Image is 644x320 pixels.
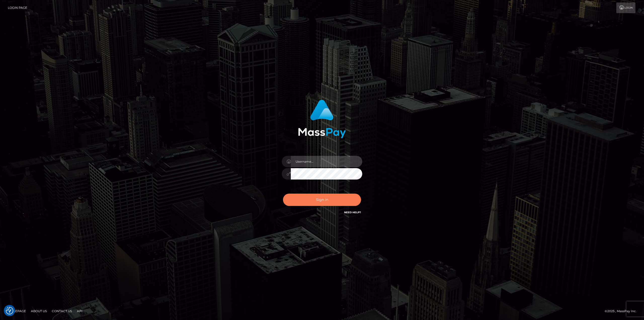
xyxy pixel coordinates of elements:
a: Homepage [6,307,28,315]
img: Revisit consent button [6,307,13,314]
a: Login Page [8,3,27,13]
a: Login [616,3,635,13]
a: Need Help? [344,211,361,214]
a: API [75,307,85,315]
a: About Us [29,307,49,315]
div: © 2025 , MassPay Inc. [605,308,640,314]
a: Contact Us [50,307,74,315]
img: MassPay Login [298,100,346,138]
button: Sign in [283,194,361,206]
button: Consent Preferences [6,307,13,314]
input: Username... [291,156,362,167]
